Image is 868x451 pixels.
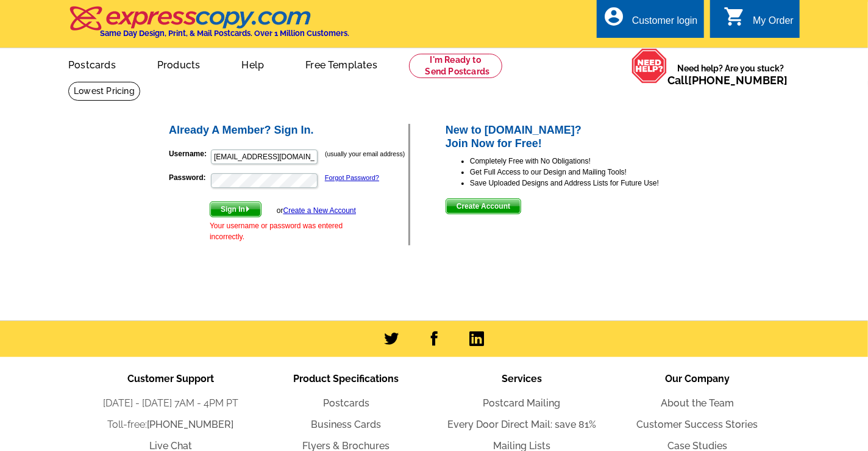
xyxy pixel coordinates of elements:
a: Help [222,49,283,78]
a: Every Door Direct Mail: save 81% [447,419,596,430]
iframe: LiveChat chat widget [624,167,868,451]
li: Toll-free: [83,417,258,432]
button: Sign In [210,201,261,217]
a: Forgot Password? [325,174,379,181]
small: (usually your email address) [325,150,405,157]
span: Customer Support [127,373,214,384]
img: button-next-arrow-white.png [245,206,251,212]
span: Services [502,373,542,384]
span: Product Specifications [294,373,399,384]
a: Business Cards [311,419,382,430]
h4: Same Day Design, Print, & Mail Postcards. Over 1 Million Customers. [100,29,349,38]
i: shopping_cart [724,5,745,27]
a: Create a New Account [283,206,356,215]
a: Postcard Mailing [483,397,561,409]
span: Need help? Are you stuck? [667,62,794,87]
a: Free Templates [286,49,397,78]
span: Create Account [446,199,521,214]
a: shopping_cart My Order [724,13,794,29]
span: Call [667,74,788,87]
img: help [631,48,667,84]
li: [DATE] - [DATE] 7AM - 4PM PT [83,396,258,411]
li: Get Full Access to our Design and Mailing Tools! [470,167,701,178]
a: Postcards [49,49,135,78]
div: or [277,205,356,216]
label: Username: [169,148,210,159]
div: My Order [753,15,794,32]
a: account_circle Customer login [603,13,698,29]
div: Customer login [632,15,698,32]
button: Create Account [446,198,521,214]
span: Sign In [210,202,261,217]
i: account_circle [603,5,625,27]
a: [PHONE_NUMBER] [688,74,788,87]
li: Save Uploaded Designs and Address Lists for Future Use! [470,178,701,189]
div: Your username or password was entered incorrectly. [210,220,356,242]
h2: New to [DOMAIN_NAME]? Join Now for Free! [446,124,701,150]
label: Password: [169,172,210,183]
a: [PHONE_NUMBER] [148,419,234,430]
h2: Already A Member? Sign In. [169,124,408,137]
li: Completely Free with No Obligations! [470,156,701,167]
a: Postcards [323,397,369,409]
a: Same Day Design, Print, & Mail Postcards. Over 1 Million Customers. [68,15,349,38]
a: Products [138,49,220,78]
